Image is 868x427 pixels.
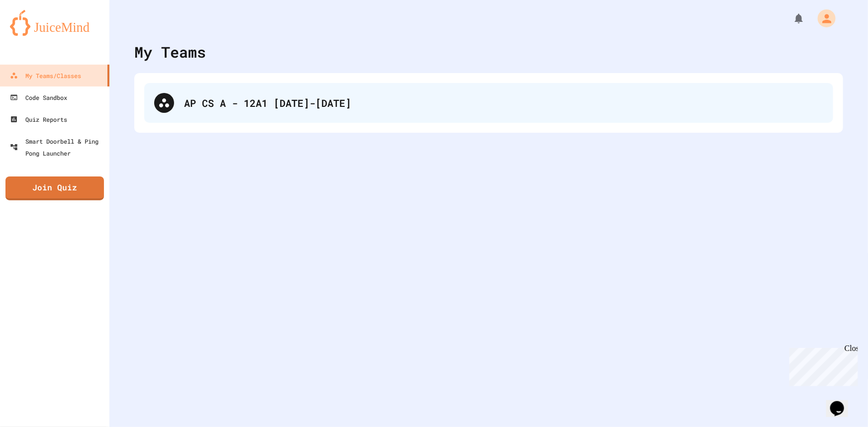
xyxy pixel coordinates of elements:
[184,95,823,110] div: AP CS A - 12A1 [DATE]-[DATE]
[785,344,858,386] iframe: chat widget
[10,10,99,36] img: logo-orange.svg
[774,10,807,27] div: My Notifications
[4,4,69,63] div: Chat with us now!Close
[10,113,67,125] div: Quiz Reports
[5,176,104,200] a: Join Quiz
[10,135,105,159] div: Smart Doorbell & Ping Pong Launcher
[10,91,67,103] div: Code Sandbox
[807,7,838,30] div: My Account
[10,70,81,82] div: My Teams/Classes
[134,41,206,63] div: My Teams
[826,387,858,417] iframe: chat widget
[144,83,833,123] div: AP CS A - 12A1 [DATE]-[DATE]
